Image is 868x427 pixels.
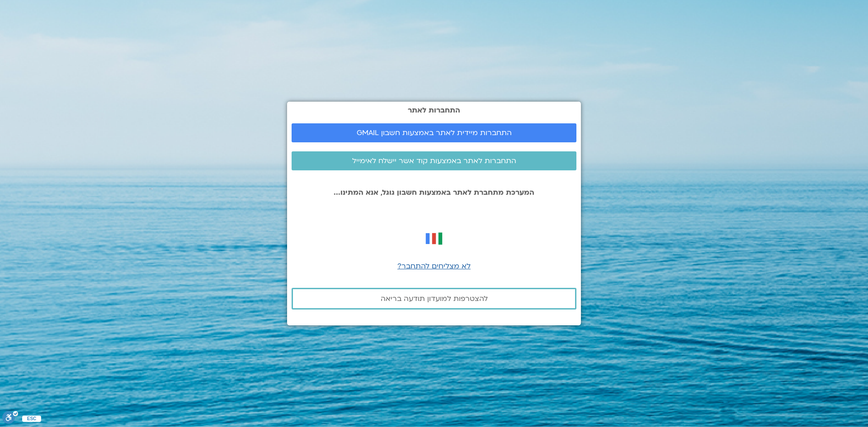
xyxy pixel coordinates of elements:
[292,288,576,310] a: להצטרפות למועדון תודעה בריאה
[381,295,488,303] span: להצטרפות למועדון תודעה בריאה
[357,129,512,137] span: התחברות מיידית לאתר באמצעות חשבון GMAIL
[292,188,576,197] p: המערכת מתחברת לאתר באמצעות חשבון גוגל, אנא המתינו...
[397,261,471,271] a: לא מצליחים להתחבר?
[352,157,516,165] span: התחברות לאתר באמצעות קוד אשר יישלח לאימייל
[292,123,576,142] a: התחברות מיידית לאתר באמצעות חשבון GMAIL
[292,151,576,170] a: התחברות לאתר באמצעות קוד אשר יישלח לאימייל
[292,106,576,114] h2: התחברות לאתר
